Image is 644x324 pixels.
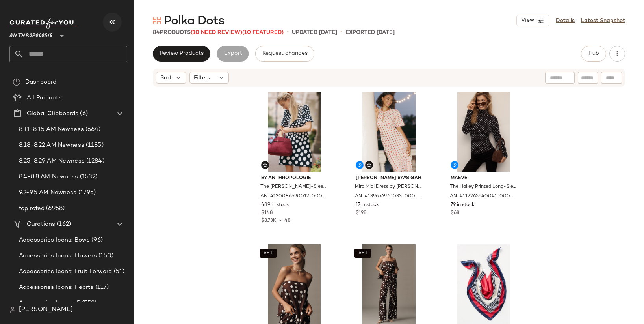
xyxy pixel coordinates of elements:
img: svg%3e [9,307,16,313]
p: updated [DATE] [292,28,337,37]
span: Maeve [451,175,517,182]
p: Exported [DATE] [345,28,395,37]
span: Mira Midi Dress by [PERSON_NAME] Says Gah, Women's, Size: XL, Polyester at Anthropologie [355,184,421,191]
span: (6) [78,109,87,118]
span: • [340,28,342,37]
span: Hub [588,51,599,57]
span: Accessories Icons LP [19,299,80,308]
button: Hub [581,46,606,62]
span: [PERSON_NAME] Says Gah [356,175,422,182]
span: $68 [451,210,459,217]
span: [PERSON_NAME] [19,305,73,315]
span: Filters [194,74,210,82]
span: 489 in stock [261,202,289,209]
span: • [287,28,289,37]
span: Sort [160,74,172,82]
span: 8.25-8.29 AM Newness [19,157,85,166]
span: 48 [284,218,290,223]
span: AN-4130086690012-000-018 [260,193,327,200]
span: (558) [80,299,97,308]
span: The Hailey Printed Long-Sleeve Turtleneck Top by Maeve in Black, Women's, Size: XS, Cotton/Elasta... [450,184,516,191]
span: $8.73K [261,218,277,223]
span: 9.2-9.5 AM Newness [19,188,77,197]
img: svg%3e [153,17,161,24]
span: Accessories Icons: Bows [19,236,90,245]
span: Request changes [262,51,308,57]
span: 84 [153,30,160,36]
span: All Products [27,94,62,103]
span: Accessories Icons: Fruit Forward [19,267,112,276]
div: Products [153,28,284,37]
span: $198 [356,210,366,217]
img: 4123652010053_029_b [349,244,429,324]
span: (162) [55,220,71,229]
span: • [277,218,284,223]
img: 102788718_041_b [444,244,523,324]
button: Review Products [153,46,210,62]
img: svg%3e [367,163,371,167]
img: svg%3e [263,163,267,167]
img: cfy_white_logo.C9jOOHJF.svg [9,18,76,29]
span: (117) [94,283,109,292]
img: 4112265640041_001_b [444,92,523,172]
span: AN-4112265640041-000-001 [450,193,516,200]
span: View [521,17,534,24]
span: (1532) [78,172,98,182]
span: 8.18-8.22 AM Newness [19,141,84,150]
span: (664) [84,125,101,134]
img: 4110652010089_029_b [255,244,334,324]
span: 8.11-8.15 AM Newness [19,125,84,134]
span: AN-4139656970033-000-069 [355,193,421,200]
img: svg%3e [13,78,20,86]
span: top rated [19,204,45,213]
button: SET [260,249,277,258]
span: (1795) [77,188,96,197]
span: 79 in stock [451,202,475,209]
a: Details [556,17,575,25]
span: (51) [112,267,125,276]
a: Latest Snapshot [581,17,625,25]
button: Request changes [255,46,314,62]
span: Dashboard [25,78,56,87]
span: (96) [90,236,103,245]
img: 4130086690012_018_b [255,92,334,172]
span: 17 in stock [356,202,379,209]
span: (10 Need Review) [191,30,242,36]
button: View [516,15,549,26]
span: Global Clipboards [27,109,78,118]
span: SET [358,251,367,256]
span: The [PERSON_NAME]-Sleeve Mock-Neck Mod Mini Dress by Anthropologie in Black, Women's, Size: Large... [260,184,327,191]
span: Accessories Icons: Hearts [19,283,94,292]
span: (1284) [85,157,104,166]
span: Accessories Icons: Flowers [19,251,97,260]
span: SET [263,251,273,256]
span: By Anthropologie [261,175,328,182]
span: Review Products [160,51,204,57]
span: $148 [261,210,273,217]
span: 8.4-8.8 AM Newness [19,172,78,182]
button: SET [354,249,371,258]
span: (6958) [45,204,65,213]
span: (1185) [84,141,104,150]
span: (10 Featured) [242,30,284,36]
span: Anthropologie [9,27,52,41]
span: Polka Dots [164,13,224,29]
span: Curations [27,220,55,229]
img: 4139656970033_069_b3 [349,92,429,172]
span: (150) [97,251,114,260]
